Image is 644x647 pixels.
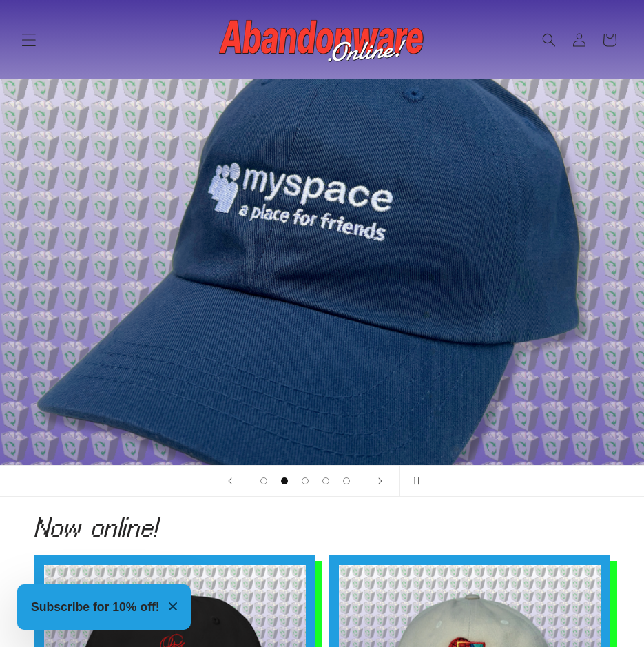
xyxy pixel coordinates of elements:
[315,471,336,491] button: Load slide 4 of 5
[336,471,357,491] button: Load slide 5 of 5
[215,466,245,496] button: Previous slide
[534,25,564,55] summary: Search
[34,516,610,538] h2: Now online!
[365,466,395,496] button: Next slide
[274,471,295,491] button: Load slide 2 of 5
[399,466,430,496] button: Pause slideshow
[295,471,315,491] button: Load slide 3 of 5
[253,471,274,491] button: Load slide 1 of 5
[214,7,430,72] a: Abandonware
[14,25,44,55] summary: Menu
[219,12,426,68] img: Abandonware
